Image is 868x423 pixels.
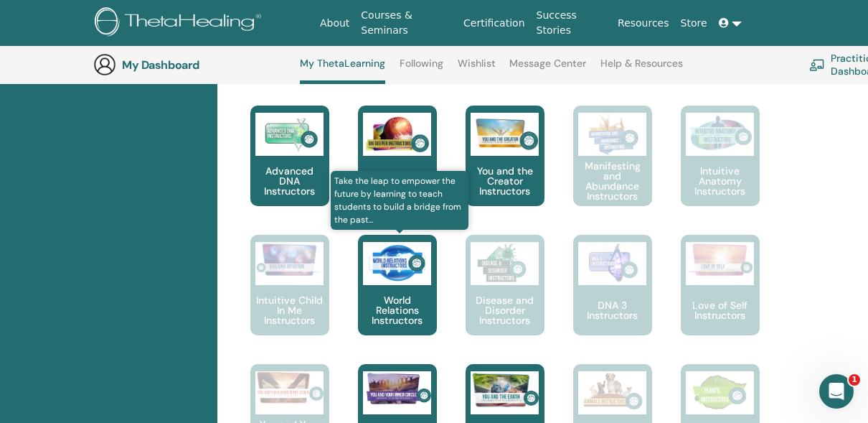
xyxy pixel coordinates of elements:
a: Wishlist [458,57,496,80]
p: Manifesting and Abundance Instructors [573,161,652,201]
a: Manifesting and Abundance Instructors Manifesting and Abundance Instructors [573,106,652,235]
p: Intuitive Anatomy Instructors [681,166,760,196]
a: Dig Deeper Instructors Dig Deeper Instructors [358,106,437,235]
a: Take the leap to empower the future by learning to teach students to build a bridge from the past... [358,235,437,364]
a: Following [400,57,443,80]
img: DNA 3 Instructors [578,242,646,285]
a: Intuitive Child In Me Instructors Intuitive Child In Me Instructors [250,235,329,364]
a: Store [675,10,713,37]
a: Courses & Seminars [355,2,458,44]
img: chalkboard-teacher.svg [809,59,825,70]
img: Intuitive Child In Me Instructors [255,242,324,277]
img: Manifesting and Abundance Instructors [578,113,646,156]
a: You and the Creator Instructors You and the Creator Instructors [466,106,544,235]
img: logo.png [95,7,266,39]
img: generic-user-icon.jpg [93,53,116,76]
a: My ThetaLearning [300,57,385,84]
a: Message Center [509,57,586,80]
a: DNA 3 Instructors DNA 3 Instructors [573,235,652,364]
p: Intuitive Child In Me Instructors [250,295,329,325]
img: Disease and Disorder Instructors [471,242,539,285]
img: You and the Earth Instructors [471,371,539,409]
p: Love of Self Instructors [681,300,760,320]
p: You and the Creator Instructors [466,166,544,196]
a: About [314,10,355,37]
a: Help & Resources [600,57,683,80]
a: Certification [458,10,530,37]
p: DNA 3 Instructors [573,300,652,320]
img: Dig Deeper Instructors [363,113,431,156]
a: Success Stories [531,2,613,44]
img: You and Your Inner Circle Instructors [363,371,431,406]
img: World Relations Instructors [363,242,431,285]
img: Advanced DNA Instructors [255,113,324,156]
h3: My Dashboard [122,58,265,72]
img: Plant Seminar Instructors [686,371,754,414]
img: Intuitive Anatomy Instructors [686,113,754,156]
a: Disease and Disorder Instructors Disease and Disorder Instructors [466,235,544,364]
p: Advanced DNA Instructors [250,166,329,196]
a: Advanced DNA Instructors Advanced DNA Instructors [250,106,329,235]
p: Disease and Disorder Instructors [466,295,544,325]
a: Love of Self Instructors Love of Self Instructors [681,235,760,364]
img: Animal Seminar Instructors [578,371,646,414]
img: You and Your Significant Other Instructors [255,371,324,404]
p: World Relations Instructors [358,295,437,325]
span: Take the leap to empower the future by learning to teach students to build a bridge from the past... [331,171,469,230]
img: Love of Self Instructors [686,242,754,277]
iframe: Intercom live chat [819,374,854,409]
img: You and the Creator Instructors [471,113,539,156]
a: Intuitive Anatomy Instructors Intuitive Anatomy Instructors [681,106,760,235]
span: 1 [849,374,860,386]
a: Resources [612,10,675,37]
